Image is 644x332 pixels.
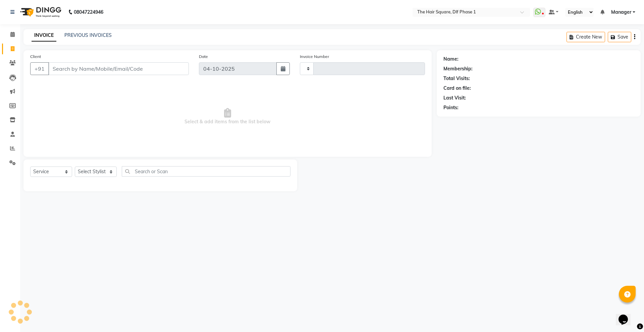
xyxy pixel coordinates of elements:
[122,166,290,177] input: Search or Scan
[30,62,49,75] button: +91
[64,32,112,38] a: PREVIOUS INVOICES
[611,9,631,16] span: Manager
[30,54,41,60] label: Client
[17,3,63,21] img: logo
[567,32,605,42] button: Create New
[616,305,637,325] iframe: chat widget
[443,75,470,82] div: Total Visits:
[32,29,56,42] a: INVOICE
[443,56,459,63] div: Name:
[30,83,425,150] span: Select & add items from the list below
[199,54,208,60] label: Date
[443,65,473,72] div: Membership:
[443,85,471,92] div: Card on file:
[608,32,631,42] button: Save
[443,104,459,111] div: Points:
[300,54,329,60] label: Invoice Number
[74,3,103,21] b: 08047224946
[443,94,466,102] div: Last Visit:
[48,62,189,75] input: Search by Name/Mobile/Email/Code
